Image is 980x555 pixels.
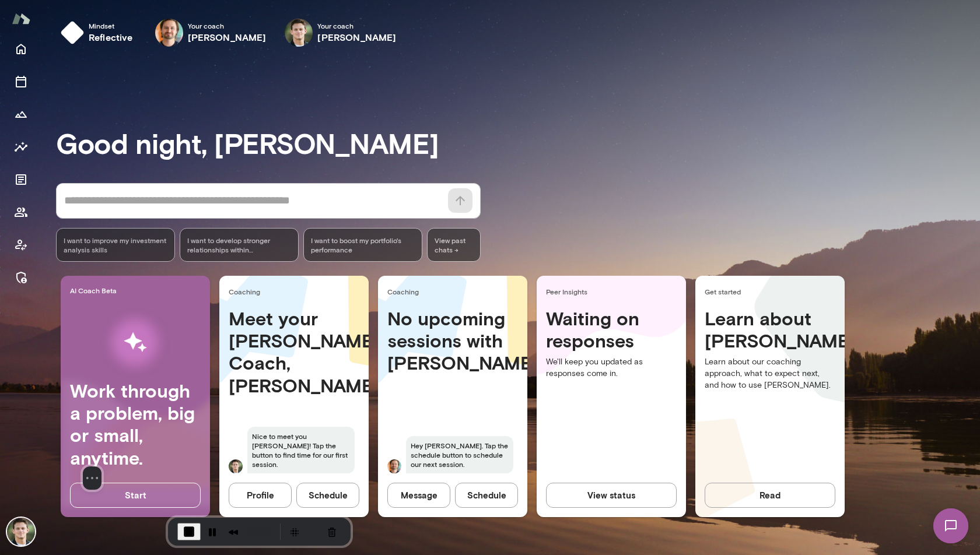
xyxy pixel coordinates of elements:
[276,14,404,51] div: Alex MarcusYour coach[PERSON_NAME]
[56,14,142,51] button: Mindsetreflective
[64,236,167,254] span: I want to improve my investment analysis skills
[427,228,481,262] span: View past chats ->
[9,70,33,93] button: Sessions
[296,483,359,507] button: Schedule
[9,233,33,257] button: Coach app
[705,307,835,352] h4: Learn about [PERSON_NAME]
[705,356,835,391] p: Learn about our coaching approach, what to expect next, and how to use [PERSON_NAME].
[70,286,205,295] span: AI Coach Beta
[9,201,33,224] button: Members
[546,307,677,352] h4: Waiting on responses
[89,30,133,44] h6: reflective
[12,8,30,30] img: Mento
[546,356,677,380] p: We'll keep you updated as responses come in.
[311,236,415,254] span: I want to boost my portfolio's performance
[546,483,677,507] button: View status
[387,483,450,507] button: Message
[9,103,33,126] button: Growth Plan
[303,228,422,262] div: I want to boost my portfolio's performance
[56,228,175,262] div: I want to improve my investment analysis skills
[455,483,518,507] button: Schedule
[188,30,267,44] h6: [PERSON_NAME]
[387,307,518,374] h4: No upcoming sessions with [PERSON_NAME]
[406,436,513,473] span: Hey [PERSON_NAME]. Tap the schedule button to schedule our next session.
[89,21,133,30] span: Mindset
[285,19,313,47] img: Alex Marcus
[705,483,835,507] button: Read
[61,21,84,44] img: mindset
[229,287,364,296] span: Coaching
[317,21,396,30] span: Your coach
[546,287,681,296] span: Peer Insights
[9,37,33,61] button: Home
[387,287,523,296] span: Coaching
[188,21,267,30] span: Your coach
[147,14,275,51] div: Jacob ZukermanYour coach[PERSON_NAME]
[180,228,299,262] div: I want to develop stronger relationships within [PERSON_NAME]
[229,307,359,397] h4: Meet your [PERSON_NAME] Coach, [PERSON_NAME]
[187,236,291,254] span: I want to develop stronger relationships within [PERSON_NAME]
[229,459,243,473] img: Alex Marcus Marcus
[317,30,396,44] h6: [PERSON_NAME]
[155,19,183,47] img: Jacob Zukerman
[9,266,33,289] button: Manage
[229,483,292,507] button: Profile
[247,427,355,473] span: Nice to meet you [PERSON_NAME]! Tap the button to find time for our first session.
[56,127,980,159] h3: Good night, [PERSON_NAME]
[9,135,33,159] button: Insights
[9,168,33,191] button: Documents
[705,287,840,296] span: Get started
[83,305,187,380] img: AI Workflows
[387,459,401,473] img: Jacob Zukerman Zukerman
